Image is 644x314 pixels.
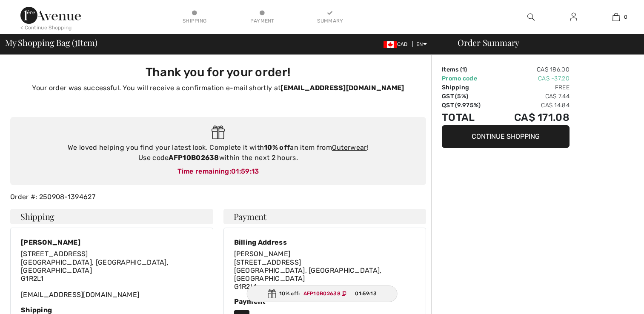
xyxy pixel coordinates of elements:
div: Payment [234,297,416,305]
div: < Continue Shopping [20,24,72,31]
div: 10% off: [246,285,398,302]
span: EN [416,41,427,47]
div: Time remaining: [19,166,418,177]
td: CA$ -37.20 [495,74,570,83]
span: My Shopping Bag ( Item) [5,38,97,47]
h3: Thank you for your order! [15,65,421,80]
strong: AFP10B02638 [169,154,219,162]
span: [STREET_ADDRESS] [GEOGRAPHIC_DATA], [GEOGRAPHIC_DATA], [GEOGRAPHIC_DATA] G1R2L1 [234,258,382,291]
p: Your order was successful. You will receive a confirmation e-mail shortly at [15,83,421,93]
td: CA$ 7.44 [495,92,570,101]
a: Outerwear [332,143,367,151]
span: 1 [462,66,465,73]
td: GST (5%) [442,92,495,101]
div: Summary [317,17,343,25]
strong: [EMAIL_ADDRESS][DOMAIN_NAME] [280,84,404,92]
td: Items ( ) [442,65,495,74]
ins: AFP10B02638 [303,291,341,297]
img: Gift.svg [212,126,225,140]
td: Promo code [442,74,495,83]
img: Canadian Dollar [384,41,397,48]
span: [PERSON_NAME] [234,250,291,258]
td: Total [442,110,495,125]
a: Sign In [563,12,584,23]
div: [EMAIL_ADDRESS][DOMAIN_NAME] [21,250,203,299]
td: Shipping [442,83,495,92]
span: 01:59:13 [355,290,376,297]
span: 1 [74,36,77,47]
strong: 10% off [264,143,290,151]
td: CA$ 186.00 [495,65,570,74]
div: Shipping [182,17,207,25]
div: Order #: 250908-1394627 [5,192,431,202]
span: 01:59:13 [231,167,259,175]
span: 0 [624,13,627,21]
div: Order Summary [447,38,639,47]
h4: Payment [223,209,426,224]
td: CA$ 171.08 [495,110,570,125]
img: My Bag [613,12,620,22]
div: We loved helping you find your latest look. Complete it with an item from ! Use code within the n... [19,143,418,163]
img: Gift.svg [267,289,276,298]
img: search the website [527,12,535,22]
span: [STREET_ADDRESS] [GEOGRAPHIC_DATA], [GEOGRAPHIC_DATA], [GEOGRAPHIC_DATA] G1R2L1 [21,250,169,283]
h4: Shipping [10,209,213,224]
button: Continue Shopping [442,125,570,148]
td: QST (9.975%) [442,101,495,110]
img: My Info [570,12,577,22]
td: Free [495,83,570,92]
a: 0 [595,12,637,22]
div: Shipping [21,306,203,314]
div: Payment [249,17,275,25]
div: [PERSON_NAME] [21,238,203,246]
td: CA$ 14.84 [495,101,570,110]
div: Billing Address [234,238,416,246]
img: 1ère Avenue [20,7,81,24]
span: CAD [384,41,411,47]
